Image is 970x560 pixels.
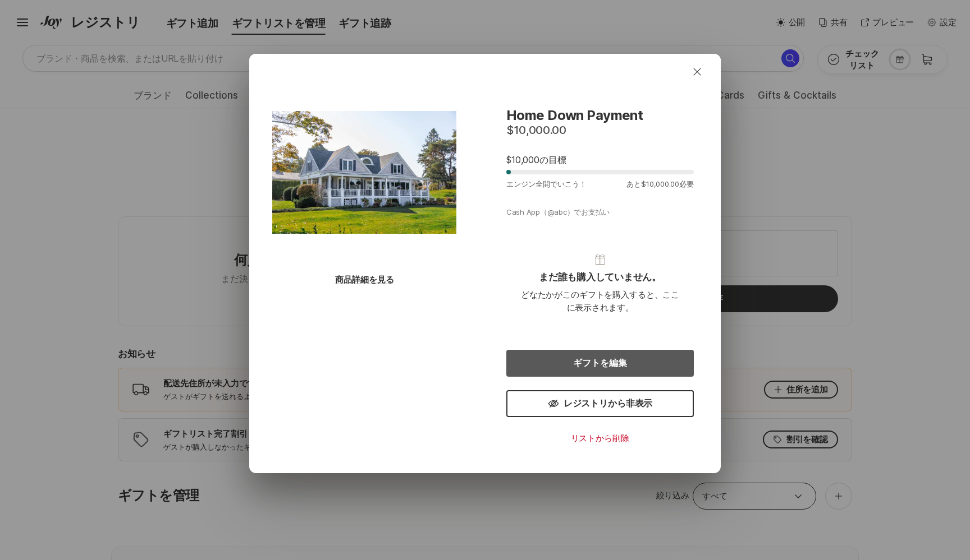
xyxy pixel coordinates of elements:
[506,155,694,165] div: $10,000の目標
[506,123,566,137] p: $10,000.00
[539,271,661,284] p: まだ誰も購入していません。
[506,390,694,417] button: レジストリから非表示
[506,207,694,217] button: Cash App（@abc）でお支払い
[506,350,694,377] button: ギフトを編集
[571,431,630,446] a: リストから削除
[506,179,587,189] p: エンジン全開でいこう！
[520,289,680,314] p: どなたかがこのギフトを購入すると、ここに表示されます。
[335,274,394,285] a: 商品詳細を見る
[626,179,694,189] p: あと$10,000.00必要
[506,108,694,124] p: Home Down Payment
